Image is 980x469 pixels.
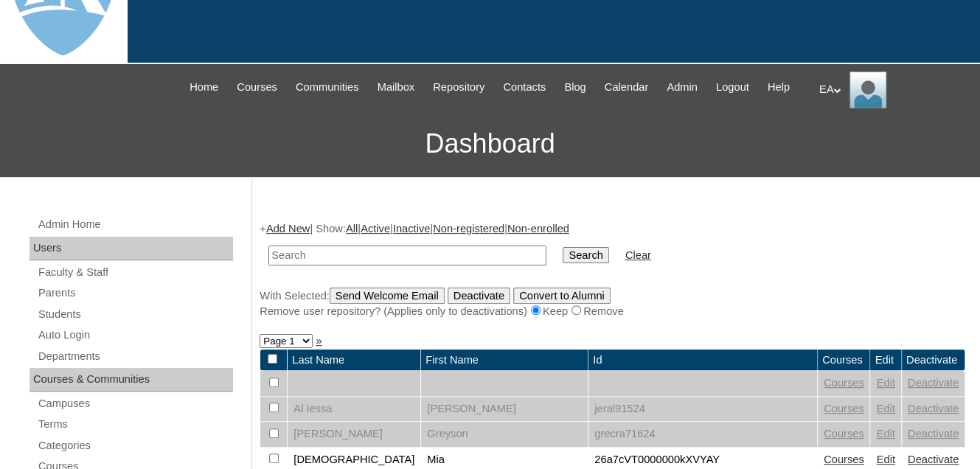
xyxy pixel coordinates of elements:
a: Faculty & Staff [37,263,233,282]
div: Remove user repository? (Applies only to deactivations) Keep Remove [260,304,965,319]
span: Home [190,79,218,96]
td: Edit [870,350,900,371]
a: Deactivate [908,454,959,465]
img: EA Administrator [849,72,886,108]
a: Categories [37,437,233,455]
a: Calendar [597,79,656,96]
td: grecra71624 [588,422,817,447]
a: Edit [876,403,894,414]
a: Campuses [37,395,233,413]
a: Home [182,79,226,96]
div: Users [29,237,233,260]
a: Deactivate [908,428,959,440]
span: Mailbox [378,79,415,96]
a: Courses [824,403,864,414]
a: Non-enrolled [507,223,569,234]
input: Deactivate [448,288,510,304]
div: With Selected: [260,288,965,319]
a: Non-registered [433,223,504,234]
a: Help [760,79,797,96]
a: Clear [625,249,651,261]
input: Send Welcome Email [330,288,445,304]
div: Courses & Communities [29,368,233,392]
a: Communities [288,79,366,96]
a: » [316,335,322,347]
a: Edit [876,454,894,465]
td: [PERSON_NAME] [421,397,588,422]
a: Terms [37,415,233,434]
a: Auto Login [37,326,233,344]
a: All [346,223,358,234]
a: Edit [876,428,894,440]
a: Mailbox [370,79,423,96]
td: Al Iessa [288,397,420,422]
span: Contacts [503,79,546,96]
span: Communities [296,79,359,96]
a: Admin Home [37,215,233,234]
a: Inactive [393,223,431,234]
input: Search [563,247,608,263]
td: Greyson [421,422,588,447]
a: Logout [709,79,757,96]
span: Blog [564,79,585,96]
a: Add New [266,223,310,234]
a: Deactivate [908,403,959,414]
a: Parents [37,284,233,302]
a: Edit [876,377,894,389]
a: Blog [557,79,593,96]
a: Repository [425,79,492,96]
input: Search [268,246,546,265]
span: Admin [667,79,698,96]
a: Departments [37,347,233,366]
a: Admin [659,79,705,96]
a: Active [361,223,390,234]
span: Calendar [605,79,648,96]
span: Help [768,79,790,96]
td: First Name [421,350,588,371]
div: EA [819,72,965,108]
span: Courses [237,79,277,96]
a: Courses [824,454,864,465]
td: Id [588,350,817,371]
a: Deactivate [908,377,959,389]
td: Courses [818,350,870,371]
a: Courses [229,79,285,96]
td: [PERSON_NAME] [288,422,420,447]
td: Last Name [288,350,420,371]
h3: Dashboard [7,111,973,177]
td: Deactivate [902,350,965,371]
a: Contacts [496,79,553,96]
div: + | Show: | | | | [260,221,965,319]
a: Students [37,305,233,324]
td: jeral91524 [588,397,817,422]
a: Courses [824,428,864,440]
span: Repository [433,79,484,96]
span: Logout [716,79,749,96]
input: Convert to Alumni [513,288,611,304]
a: Courses [824,377,864,389]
